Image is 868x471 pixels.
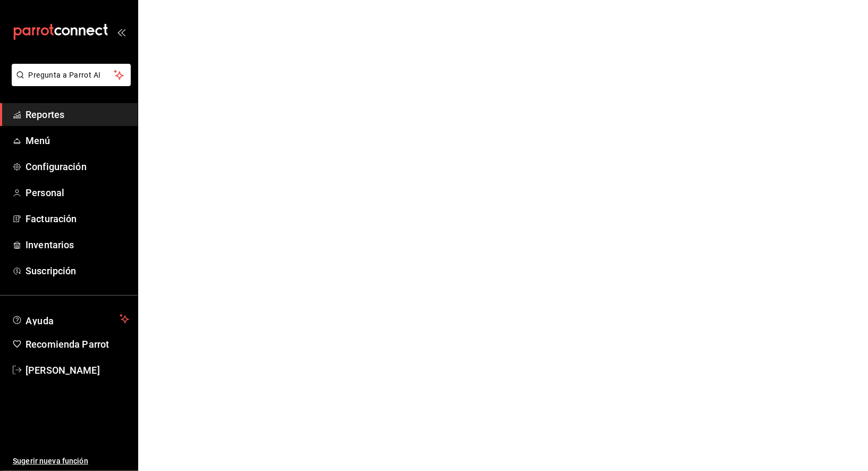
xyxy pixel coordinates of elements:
[26,313,115,325] span: Ayuda
[26,238,129,252] span: Inventarios
[117,28,125,36] button: open_drawer_menu
[26,133,129,148] span: Menú
[26,363,129,377] span: [PERSON_NAME]
[26,186,129,200] span: Personal
[26,264,129,278] span: Suscripción
[26,212,129,226] span: Facturación
[29,70,114,81] span: Pregunta a Parrot AI
[26,107,129,122] span: Reportes
[13,456,129,467] span: Sugerir nueva función
[7,77,131,88] a: Pregunta a Parrot AI
[26,337,129,351] span: Recomienda Parrot
[12,64,131,86] button: Pregunta a Parrot AI
[26,159,129,174] span: Configuración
